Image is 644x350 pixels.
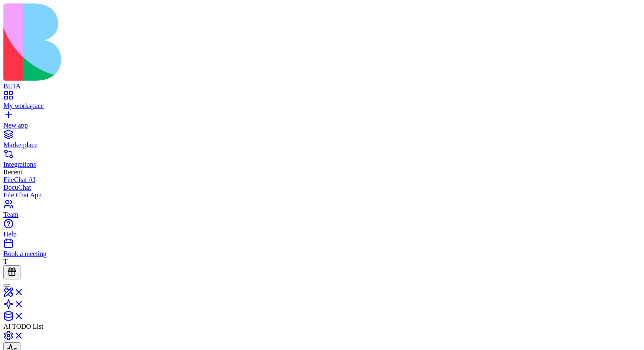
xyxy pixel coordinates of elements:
a: Team [3,203,641,219]
div: My workspace [3,102,641,110]
div: Book a meeting [3,250,641,258]
a: Marketplace [3,134,641,149]
img: logo [3,3,346,81]
div: Integrations [3,161,641,168]
a: New app [3,114,641,129]
div: Marketplace [3,141,641,149]
a: Help [3,223,641,238]
span: T [3,258,8,265]
a: DocuChat [3,184,641,191]
div: New app [3,122,641,129]
a: Integrations [3,153,641,168]
div: BETA [3,83,641,90]
a: BETA [3,75,641,90]
a: FileChat AI [3,176,641,184]
a: Book a meeting [3,242,641,258]
a: File Chat App [3,191,641,199]
span: Recent [3,168,22,176]
span: AI TODO List [3,323,43,330]
div: Help [3,230,641,238]
a: My workspace [3,94,641,110]
div: Team [3,211,641,219]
